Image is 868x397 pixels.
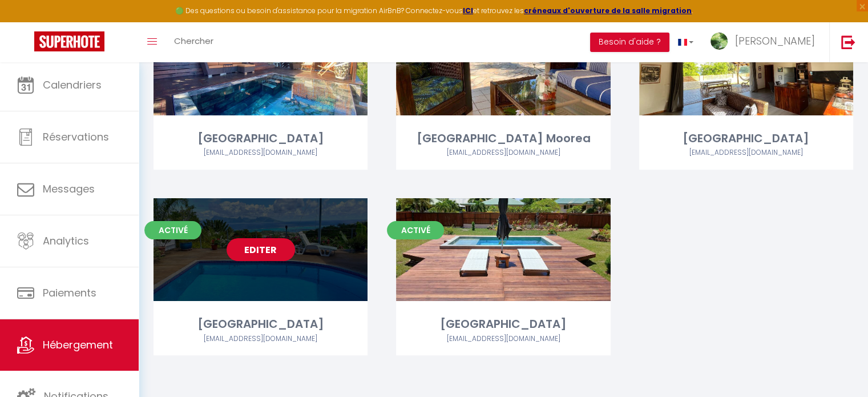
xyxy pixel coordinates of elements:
[396,130,610,147] div: [GEOGRAPHIC_DATA] Moorea
[396,315,610,333] div: [GEOGRAPHIC_DATA]
[590,33,669,52] button: Besoin d'aide ?
[43,338,113,352] span: Hébergement
[174,35,213,47] span: Chercher
[396,334,610,344] div: Airbnb
[841,35,855,49] img: logout
[165,22,222,62] a: Chercher
[639,130,853,147] div: [GEOGRAPHIC_DATA]
[387,221,444,239] span: Activé
[154,315,368,333] div: [GEOGRAPHIC_DATA]
[639,147,853,158] div: Airbnb
[227,238,295,261] a: Editer
[9,5,43,39] button: Ouvrir le widget de chat LiveChat
[43,182,95,196] span: Messages
[154,334,368,344] div: Airbnb
[710,33,728,50] img: ...
[144,221,201,239] span: Activé
[43,234,89,248] span: Analytics
[396,147,610,158] div: Airbnb
[702,22,829,62] a: ... [PERSON_NAME]
[154,130,368,147] div: [GEOGRAPHIC_DATA]
[43,286,96,300] span: Paiements
[43,78,102,92] span: Calendriers
[43,130,109,144] span: Réservations
[735,34,815,48] span: [PERSON_NAME]
[524,6,692,15] a: créneaux d'ouverture de la salle migration
[154,147,368,158] div: Airbnb
[34,31,104,51] img: Super Booking
[463,6,473,15] a: ICI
